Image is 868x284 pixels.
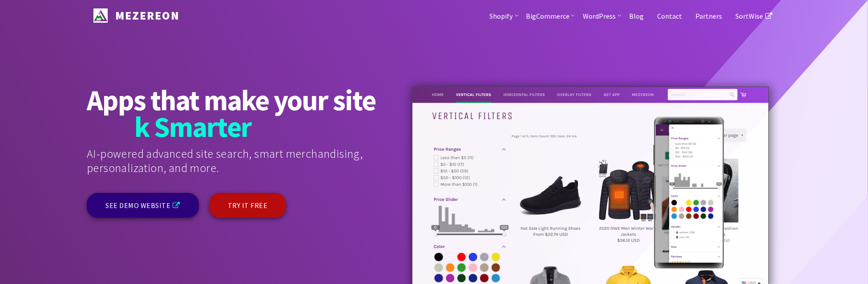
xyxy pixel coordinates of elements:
a: SEE DEMO WEBSITE [87,193,199,218]
img: Mezereon [93,8,108,23]
span: MEZEREON [111,8,180,23]
a: Mezereon MEZEREON [87,7,180,21]
img: demo-mobile.c00830e.png [656,124,723,263]
strong: Apps that make your site [87,87,380,113]
div: AI-powered advanced site search, smart merchandising, personalization, and more. [87,147,368,193]
a: TRY IT FREE [209,193,287,218]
